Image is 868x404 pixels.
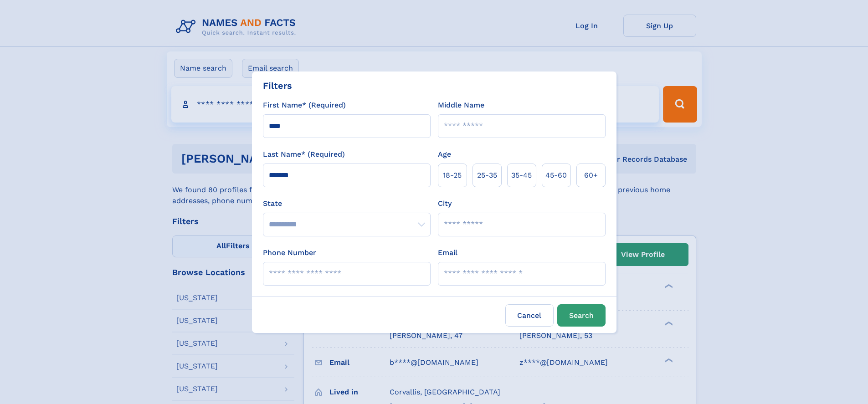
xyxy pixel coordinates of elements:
[438,198,452,209] label: City
[263,79,292,92] div: Filters
[263,149,345,160] label: Last Name* (Required)
[263,100,346,111] label: First Name* (Required)
[263,198,431,209] label: State
[263,247,316,258] label: Phone Number
[584,170,598,181] span: 60+
[511,170,532,181] span: 35‑45
[557,304,606,327] button: Search
[438,149,451,160] label: Age
[477,170,497,181] span: 25‑35
[443,170,462,181] span: 18‑25
[438,100,484,111] label: Middle Name
[438,247,457,258] label: Email
[505,304,554,327] label: Cancel
[545,170,567,181] span: 45‑60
